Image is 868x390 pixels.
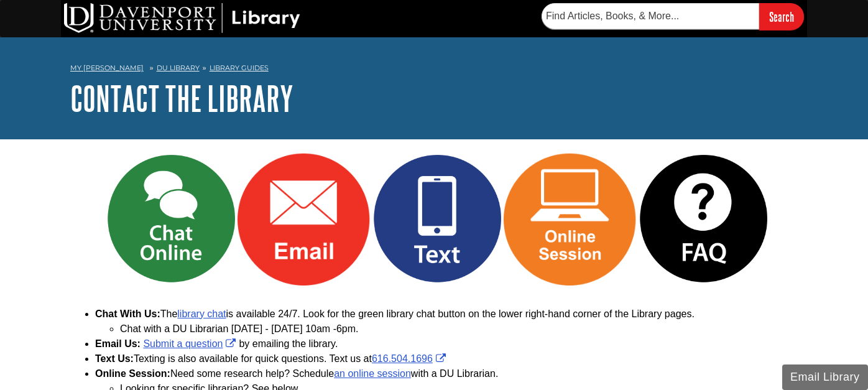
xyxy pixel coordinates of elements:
[104,152,238,286] img: Chat
[665,213,770,223] a: Link opens in new window
[759,3,804,30] input: Search
[157,63,200,72] a: DU Library
[265,213,371,223] a: Link opens in new window
[143,338,239,349] a: Link opens in new window
[64,3,300,33] img: DU Library
[95,307,798,337] li: The is available 24/7. Look for the green library chat button on the lower right-hand corner of t...
[70,63,144,73] a: My [PERSON_NAME]
[177,309,226,319] a: library chat
[95,368,170,379] strong: Online Session:
[95,338,141,349] b: Email Us:
[70,79,293,118] a: Contact the Library
[238,152,371,286] img: Email
[95,351,798,366] li: Texting is also available for quick questions. Text us at
[95,309,160,319] b: Chat With Us:
[210,63,269,72] a: Library Guides
[70,60,798,80] nav: breadcrumb
[504,152,637,286] img: Online Session
[637,152,770,286] img: FAQ
[542,3,804,30] form: Searches DU Library's articles, books, and more
[120,322,798,337] li: Chat with a DU Librarian [DATE] - [DATE] 10am -6pm.
[95,337,798,351] li: by emailing the library.
[95,353,134,364] strong: Text Us:
[782,364,868,390] button: Email Library
[371,152,504,286] img: Text
[372,353,449,364] a: Link opens in new window
[532,213,637,223] a: Link opens in new window
[542,3,759,29] input: Find Articles, Books, & More...
[334,368,411,379] a: an online session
